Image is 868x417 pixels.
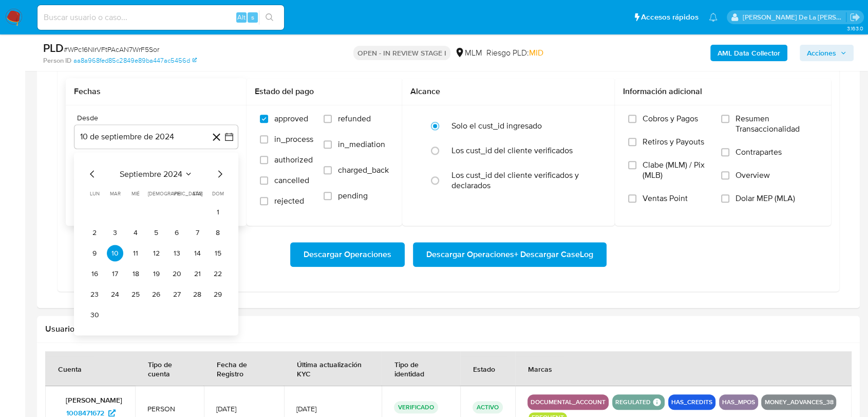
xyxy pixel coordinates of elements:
[850,12,860,23] a: Salir
[846,24,863,32] span: 3.163.0
[718,45,780,61] b: AML Data Collector
[800,45,854,61] button: Acciones
[64,44,159,55] span: # WPc16NIrVFtPAcAN7WrF5Sor
[43,40,64,56] b: PLD
[486,47,543,59] span: Riesgo PLD:
[529,47,543,59] span: MID
[73,56,197,65] a: aa8a968fed85c2849e89ba447ac5456d
[45,324,852,334] h2: Usuarios Asociados
[455,47,482,59] div: MLM
[251,12,254,22] span: s
[237,12,246,22] span: Alt
[353,46,450,60] p: OPEN - IN REVIEW STAGE I
[710,45,787,61] button: AML Data Collector
[37,11,284,24] input: Buscar usuario o caso...
[43,56,71,65] b: Person ID
[259,10,280,25] button: search-icon
[709,13,718,22] a: Notificaciones
[807,45,836,61] span: Acciones
[743,12,846,22] p: javier.gutierrez@mercadolibre.com.mx
[641,12,699,23] span: Accesos rápidos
